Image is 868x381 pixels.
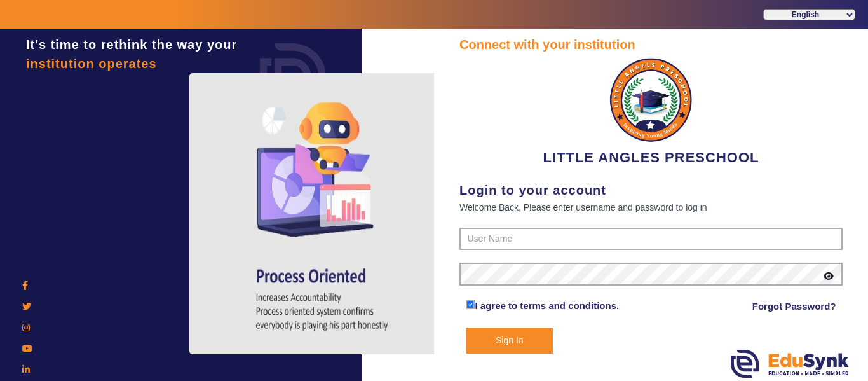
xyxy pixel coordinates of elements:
[475,300,619,311] a: I agree to terms and conditions.
[245,29,341,124] img: login.png
[459,54,843,168] div: LITTLE ANGLES PRESCHOOL
[26,38,237,52] span: It's time to rethink the way your
[731,350,849,378] img: edusynk.png
[459,228,843,251] input: User Name
[752,299,836,314] a: Forgot Password?
[603,54,698,147] img: be2635b7-6ae6-4ea0-8b31-9ed2eb8b9e03
[459,181,843,200] div: Login to your account
[466,328,553,354] button: Sign In
[189,73,456,354] img: login4.png
[459,35,843,54] div: Connect with your institution
[459,200,843,215] div: Welcome Back, Please enter username and password to log in
[26,57,157,71] span: institution operates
